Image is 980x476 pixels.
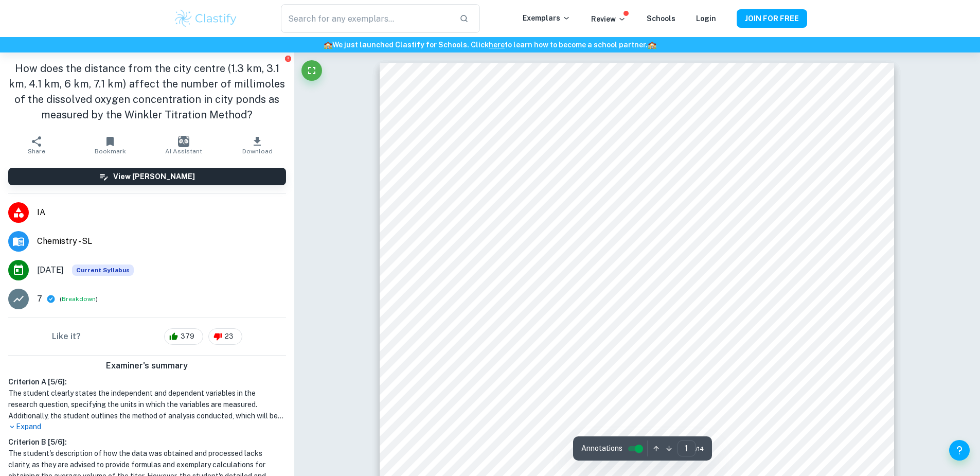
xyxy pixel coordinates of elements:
[72,265,134,276] span: Current Syllabus
[8,376,286,387] h6: Criterion A [ 5 / 6 ]:
[164,328,203,345] div: 379
[737,9,807,28] button: JOIN FOR FREE
[324,41,332,49] span: 🏫
[284,55,292,62] button: Report issue
[208,328,242,345] div: 23
[581,443,622,454] span: Annotations
[62,294,96,304] button: Breakdown
[523,12,571,24] p: Exemplars
[8,61,286,122] h1: How does the distance from the city centre (1.3 km, 3.1 km, 4.1 km, 6 km, 7.1 km) affect the numb...
[647,14,675,23] a: Schools
[37,293,42,305] p: 7
[37,235,286,248] span: Chemistry - SL
[72,265,134,276] div: This exemplar is based on the current syllabus. Feel free to refer to it for inspiration/ideas wh...
[591,13,626,25] p: Review
[95,148,126,155] span: Bookmark
[8,436,286,448] h6: Criterion B [ 5 / 6 ]:
[37,206,286,219] span: IA
[178,136,189,147] img: AI Assistant
[8,421,286,432] p: Expand
[242,148,273,155] span: Download
[949,440,970,461] button: Help and Feedback
[28,148,45,155] span: Share
[2,39,978,50] h6: We just launched Clastify for Schools. Click to learn how to become a school partner.
[648,41,656,49] span: 🏫
[4,360,290,372] h6: Examiner's summary
[696,444,704,453] span: / 14
[221,131,294,160] button: Download
[37,264,64,276] span: [DATE]
[696,14,716,23] a: Login
[173,8,239,29] img: Clastify logo
[147,131,221,160] button: AI Assistant
[60,294,98,304] span: ( )
[489,41,505,49] a: here
[281,4,451,33] input: Search for any exemplars...
[219,331,239,342] span: 23
[165,148,202,155] span: AI Assistant
[52,330,81,343] h6: Like it?
[8,387,286,421] h1: The student clearly states the independent and dependent variables in the research question, spec...
[8,168,286,185] button: View [PERSON_NAME]
[113,171,195,182] h6: View [PERSON_NAME]
[301,60,322,81] button: Fullscreen
[74,131,147,160] button: Bookmark
[175,331,200,342] span: 379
